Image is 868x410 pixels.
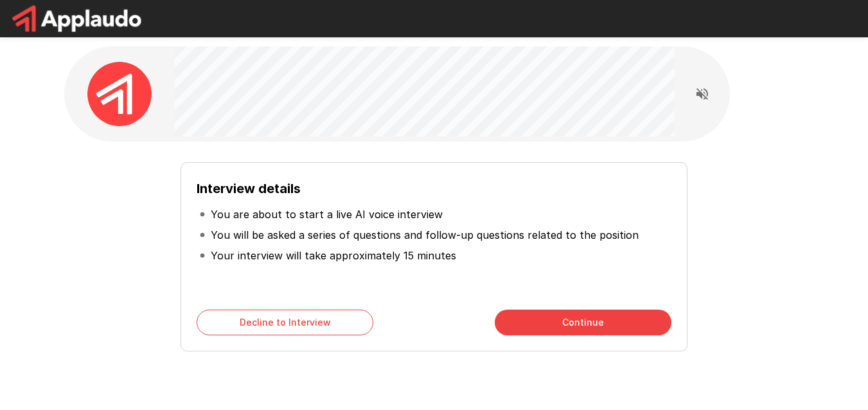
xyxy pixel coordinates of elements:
[211,248,456,263] p: Your interview will take approximately 15 minutes
[211,227,639,243] p: You will be asked a series of questions and follow-up questions related to the position
[197,310,373,335] button: Decline to Interview
[197,181,301,196] b: Interview details
[211,207,443,222] p: You are about to start a live AI voice interview
[495,310,671,335] button: Continue
[689,81,715,107] button: Read questions aloud
[87,62,152,126] img: applaudo_avatar.png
